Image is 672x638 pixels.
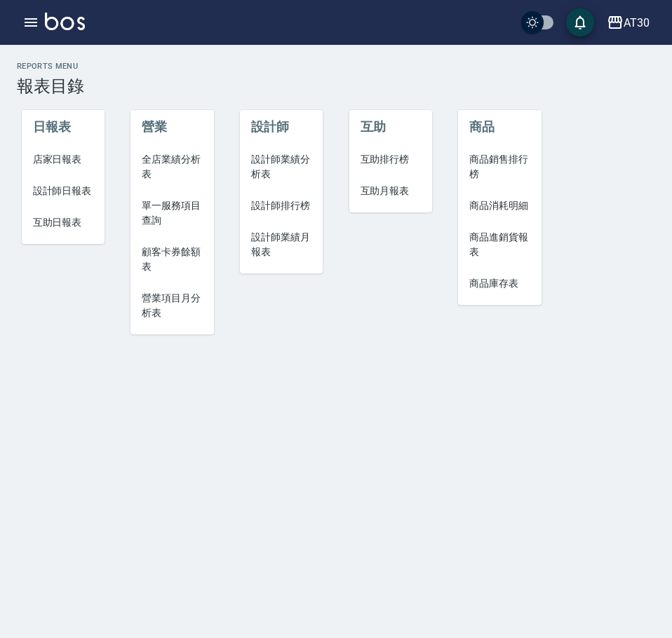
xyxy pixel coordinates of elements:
[22,207,105,238] a: 互助日報表
[22,175,105,207] a: 設計師日報表
[349,144,432,175] a: 互助排行榜
[130,110,213,144] li: 營業
[45,13,85,30] img: Logo
[251,198,311,213] span: 設計師排行榜
[240,110,323,144] li: 設計師
[458,144,541,190] a: 商品銷售排行榜
[469,276,530,291] span: 商品庫存表
[33,184,93,198] span: 設計師日報表
[22,110,105,144] li: 日報表
[458,268,541,299] a: 商品庫存表
[458,110,541,144] li: 商品
[240,144,323,190] a: 設計師業績分析表
[130,190,213,236] a: 單一服務項目查詢
[142,152,202,182] span: 全店業績分析表
[22,144,105,175] a: 店家日報表
[624,14,650,32] div: AT30
[469,230,530,259] span: 商品進銷貨報表
[240,190,323,222] a: 設計師排行榜
[17,76,655,96] h3: 報表目錄
[33,152,93,167] span: 店家日報表
[458,190,541,222] a: 商品消耗明細
[240,222,323,268] a: 設計師業績月報表
[33,215,93,230] span: 互助日報表
[349,110,432,144] li: 互助
[251,230,311,259] span: 設計師業績月報表
[142,198,202,228] span: 單一服務項目查詢
[142,291,202,320] span: 營業項目月分析表
[130,283,213,329] a: 營業項目月分析表
[361,184,421,198] span: 互助月報表
[142,245,202,274] span: 顧客卡券餘額表
[601,8,655,37] button: AT30
[566,8,594,36] button: save
[458,222,541,268] a: 商品進銷貨報表
[469,198,530,213] span: 商品消耗明細
[251,152,311,182] span: 設計師業績分析表
[361,152,421,167] span: 互助排行榜
[349,175,432,207] a: 互助月報表
[469,152,530,182] span: 商品銷售排行榜
[17,62,655,71] h2: Reports Menu
[130,144,213,190] a: 全店業績分析表
[130,236,213,283] a: 顧客卡券餘額表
